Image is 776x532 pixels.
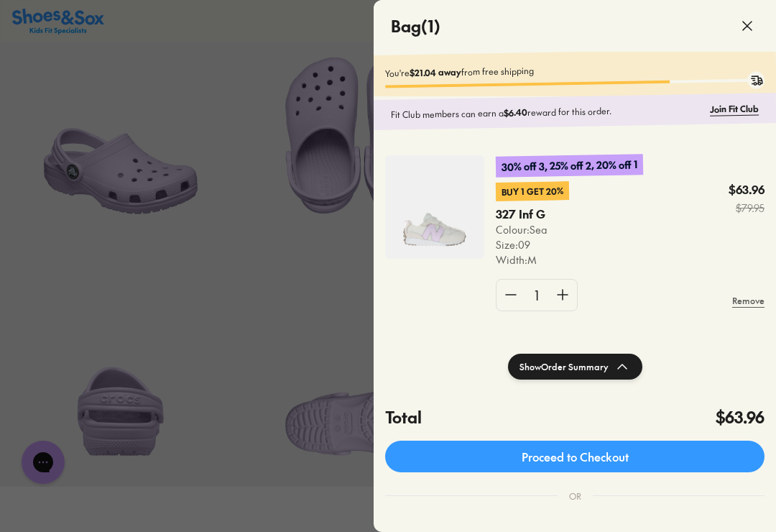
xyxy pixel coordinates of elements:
p: 327 Inf G [496,206,555,222]
p: 30% off 3, 25% off 2, 20% off 1 [496,154,643,178]
a: Join Fit Club [710,102,759,116]
p: Colour: Sea [496,222,569,237]
button: ShowOrder Summary [508,354,642,380]
h4: Total [385,405,422,429]
p: You're from free shipping [385,60,765,79]
b: $21.04 away [410,66,461,78]
b: $6.40 [504,106,527,119]
img: 4-551817.jpg [385,155,484,259]
h4: Bag ( 1 ) [391,14,440,38]
p: Width : M [496,252,569,267]
div: 1 [525,280,548,311]
p: $63.96 [729,182,765,198]
div: OR [558,478,593,514]
h4: $63.96 [716,405,765,429]
p: Buy 1 Get 20% [496,181,569,201]
a: Proceed to Checkout [385,441,765,472]
p: Fit Club members can earn a reward for this order. [391,103,704,121]
s: $79.95 [729,201,765,216]
button: Gorgias live chat [7,5,50,48]
p: Size : 09 [496,237,569,252]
